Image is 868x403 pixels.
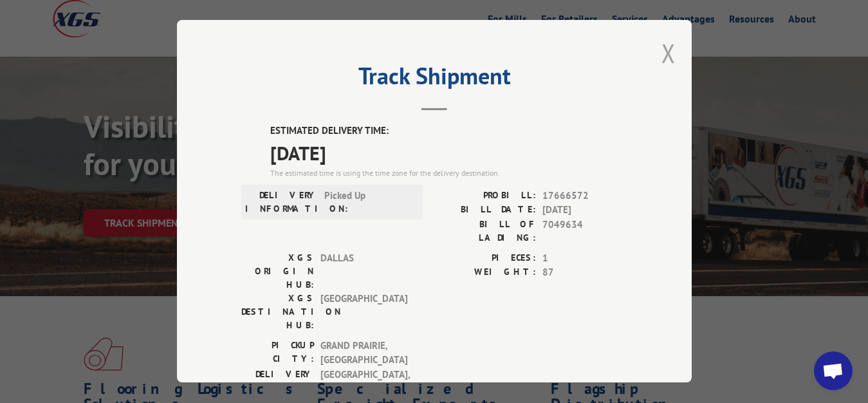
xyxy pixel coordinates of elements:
[434,203,536,218] label: BILL DATE:
[241,368,314,397] label: DELIVERY CITY:
[241,292,314,332] label: XGS DESTINATION HUB:
[434,265,536,280] label: WEIGHT:
[542,189,627,203] span: 17666572
[241,67,627,91] h2: Track Shipment
[434,251,536,266] label: PIECES:
[434,218,536,245] label: BILL OF LADING:
[320,339,407,368] span: GRAND PRAIRIE , [GEOGRAPHIC_DATA]
[241,251,314,292] label: XGS ORIGIN HUB:
[661,36,676,70] button: Close modal
[542,218,627,245] span: 7049634
[270,124,627,138] label: ESTIMATED DELIVERY TIME:
[270,167,627,179] div: The estimated time is using the time zone for the delivery destination.
[324,189,411,216] span: Picked Up
[434,189,536,203] label: PROBILL:
[241,339,314,368] label: PICKUP CITY:
[542,265,627,280] span: 87
[542,203,627,218] span: [DATE]
[320,368,407,397] span: [GEOGRAPHIC_DATA] , [GEOGRAPHIC_DATA]
[814,351,853,390] div: Open chat
[320,251,407,292] span: DALLAS
[270,138,627,167] span: [DATE]
[542,251,627,266] span: 1
[245,189,318,216] label: DELIVERY INFORMATION:
[320,292,407,332] span: [GEOGRAPHIC_DATA]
